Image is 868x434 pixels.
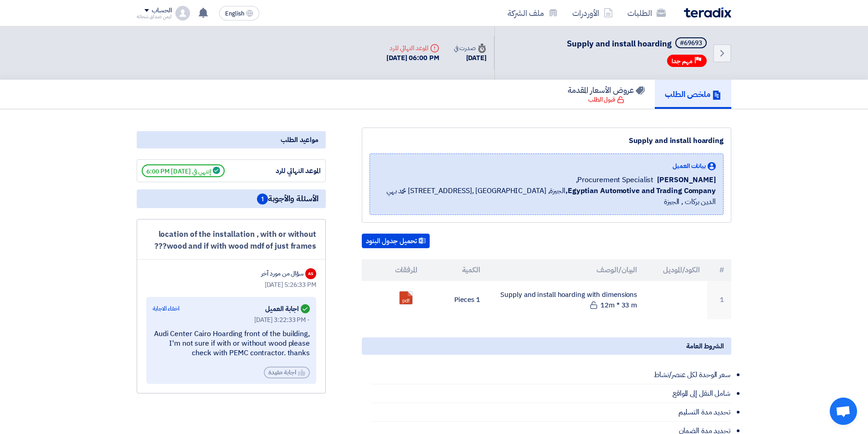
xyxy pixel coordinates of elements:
b: Egyptian Automotive and Trading Company, [565,185,716,196]
td: Supply and install hoarding with dimensions 12m * 33 m [488,281,645,319]
a: الأوردرات [565,2,620,24]
div: اجابة العميل [265,302,310,315]
th: الكمية [425,259,488,281]
div: AS [305,268,316,279]
h5: عروض الأسعار المقدمة [568,85,645,95]
div: مواعيد الطلب [137,131,326,148]
div: اجابة مفيدة [264,367,310,378]
h5: Supply and install hoarding [567,37,709,50]
span: English [225,10,244,17]
div: [DATE] [454,53,487,63]
span: الشروط العامة [686,341,724,351]
span: الأسئلة والأجوبة [257,193,318,204]
th: المرفقات [362,259,425,281]
button: English [219,6,259,20]
div: location of the installation , with or without wood and if with wood mdf of just frames??? [146,229,316,252]
td: 1 Pieces [425,281,488,319]
div: قبول الطلب [588,95,624,104]
span: الجيزة, [GEOGRAPHIC_DATA] ,[STREET_ADDRESS] محمد بهي الدين بركات , الجيزة [377,185,716,207]
li: شامل النقل إلى المواقع [371,384,731,403]
img: Teradix logo [684,7,731,18]
a: ملخص الطلب [655,80,731,109]
span: إنتهي في [DATE] 6:00 PM [142,164,225,177]
a: HordingxmgreyHR_1746527755674.pdf [400,291,473,346]
th: البيان/الوصف [488,259,645,281]
div: الموعد النهائي للرد [252,166,321,176]
span: بيانات العميل [673,161,706,171]
div: سؤال من مورد آخر [261,269,303,278]
div: [DATE] 06:00 PM [386,53,439,63]
div: #69693 [680,40,702,46]
div: Open chat [830,398,857,425]
a: عروض الأسعار المقدمة قبول الطلب [558,80,655,109]
span: Procurement Specialist, [576,174,654,185]
div: الحساب [152,7,171,15]
span: Supply and install hoarding [567,37,672,50]
th: # [707,259,731,281]
th: الكود/الموديل [644,259,707,281]
td: 1 [707,281,731,319]
div: صدرت في [454,43,487,53]
div: Audi Center Cairo Hoarding front of the building, I'm not sure if with or without wood please che... [153,329,310,357]
div: [DATE] 3:22:33 PM - [153,315,310,325]
li: تحديد مدة التسليم [371,403,731,422]
h5: ملخص الطلب [665,89,721,99]
button: تحميل جدول البنود [362,234,430,248]
span: مهم جدا [672,57,693,66]
div: الموعد النهائي للرد [386,43,439,53]
div: ايمن صداق شحاته [137,14,172,19]
div: اخفاء الاجابة [153,304,180,313]
a: الطلبات [620,2,673,24]
span: [PERSON_NAME] [657,174,716,185]
div: [DATE] 5:26:33 PM [146,280,316,290]
a: ملف الشركة [500,2,565,24]
li: سعر الوحدة لكل عنصر/نشاط [371,366,731,384]
div: Supply and install hoarding [370,135,724,146]
img: profile_test.png [175,6,190,20]
span: 1 [257,194,268,204]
